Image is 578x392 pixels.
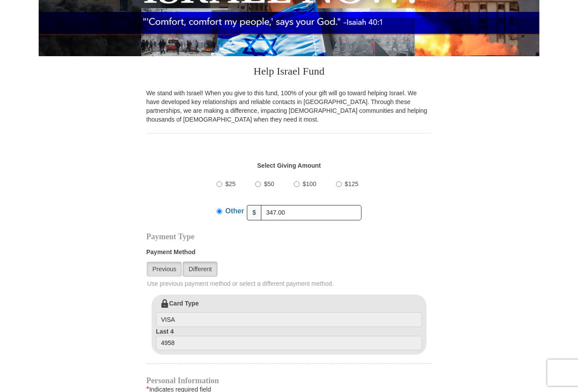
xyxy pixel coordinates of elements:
label: Payment Method [146,248,432,261]
strong: Select Giving Amount [257,162,321,169]
span: $25 [225,180,235,187]
label: Last 4 [156,327,422,351]
h4: Personal Information [146,377,432,384]
span: Other [225,207,244,215]
span: Use previous payment method or select a different payment method. [147,279,433,288]
input: Other Amount [261,205,361,220]
input: Last 4 [156,336,422,351]
label: Card Type [156,299,422,327]
input: Card Type [156,312,422,327]
span: $50 [264,180,274,187]
h4: Payment Type [146,233,432,240]
a: Different [183,262,217,277]
h3: Help Israel Fund [146,56,432,89]
p: We stand with Israel! When you give to this fund, 100% of your gift will go toward helping Israel... [146,89,432,124]
span: $100 [303,180,316,187]
span: $125 [345,180,358,187]
span: $ [247,205,262,220]
a: Previous [147,262,182,277]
